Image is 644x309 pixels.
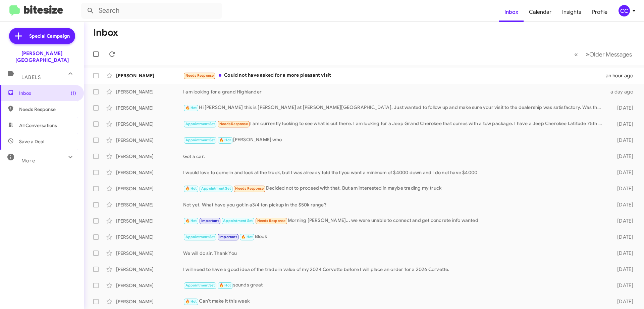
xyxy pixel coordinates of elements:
[81,3,222,19] input: Search
[116,185,183,192] div: [PERSON_NAME]
[185,106,197,110] span: 🔥 Hot
[116,105,183,111] div: [PERSON_NAME]
[223,219,253,223] span: Appointment Set
[116,218,183,224] div: [PERSON_NAME]
[116,298,183,305] div: [PERSON_NAME]
[606,185,639,192] div: [DATE]
[93,27,118,38] h1: Inbox
[241,235,253,239] span: 🔥 Hot
[183,169,606,176] div: I would love to come in and look at the truck, but I was already told that you want a minimum of ...
[589,51,632,58] span: Older Messages
[499,2,524,22] a: Inbox
[606,88,639,95] div: a day ago
[571,47,636,61] nav: Page navigation example
[606,153,639,160] div: [DATE]
[574,50,578,59] span: «
[116,234,183,240] div: [PERSON_NAME]
[183,88,606,95] div: I am looking for a grand Highlander
[183,217,606,225] div: Morning [PERSON_NAME]... we were unable to connect and get concrete info wanted
[183,136,606,144] div: [PERSON_NAME] who
[219,138,231,142] span: 🔥 Hot
[235,186,264,191] span: Needs Response
[185,186,197,191] span: 🔥 Hot
[183,281,606,289] div: sounds great
[185,73,214,78] span: Needs Response
[183,120,606,128] div: I am currently looking to see what is out there. I am looking for a Jeep Grand Cherokee that come...
[606,218,639,224] div: [DATE]
[606,121,639,127] div: [DATE]
[582,47,636,61] button: Next
[116,250,183,257] div: [PERSON_NAME]
[185,299,197,304] span: 🔥 Hot
[185,283,215,287] span: Appointment Set
[183,201,606,208] div: Not yet. What have you got in a3/4 ton pickup in the $50k range?
[185,219,197,223] span: 🔥 Hot
[19,106,76,113] span: Needs Response
[570,47,582,61] button: Previous
[183,233,606,241] div: Block
[619,5,630,16] div: CC
[606,105,639,111] div: [DATE]
[183,298,606,305] div: Can't make it this week
[257,219,286,223] span: Needs Response
[219,283,231,287] span: 🔥 Hot
[29,33,70,39] span: Special Campaign
[183,72,606,79] div: Could not have asked for a more pleasant visit
[606,266,639,273] div: [DATE]
[183,250,606,257] div: We will do sir. Thank You
[586,50,589,59] span: »
[606,298,639,305] div: [DATE]
[183,153,606,160] div: Got a car.
[185,138,215,142] span: Appointment Set
[183,266,606,273] div: I will need to have a good idea of the trade in value of my 2024 Corvette before I will place an ...
[219,122,248,126] span: Needs Response
[606,201,639,208] div: [DATE]
[606,137,639,144] div: [DATE]
[524,2,557,22] a: Calendar
[606,282,639,289] div: [DATE]
[21,74,41,80] span: Labels
[19,138,44,145] span: Save a Deal
[116,266,183,273] div: [PERSON_NAME]
[183,104,606,112] div: Hi [PERSON_NAME] this is [PERSON_NAME] at [PERSON_NAME][GEOGRAPHIC_DATA]. Just wanted to follow u...
[116,201,183,208] div: [PERSON_NAME]
[9,28,75,44] a: Special Campaign
[116,169,183,176] div: [PERSON_NAME]
[606,169,639,176] div: [DATE]
[21,158,35,164] span: More
[219,235,237,239] span: Important
[606,72,639,79] div: an hour ago
[116,72,183,79] div: [PERSON_NAME]
[116,88,183,95] div: [PERSON_NAME]
[613,5,637,16] button: CC
[116,153,183,160] div: [PERSON_NAME]
[606,250,639,257] div: [DATE]
[606,234,639,240] div: [DATE]
[116,121,183,127] div: [PERSON_NAME]
[587,2,613,22] a: Profile
[185,235,215,239] span: Appointment Set
[185,122,215,126] span: Appointment Set
[183,185,606,192] div: Decided not to proceed with that. But am interested in maybe trading my truck
[116,137,183,144] div: [PERSON_NAME]
[201,186,231,191] span: Appointment Set
[116,282,183,289] div: [PERSON_NAME]
[19,90,76,96] span: Inbox
[201,219,219,223] span: Important
[19,122,57,129] span: All Conversations
[71,90,76,96] span: (1)
[557,2,587,22] a: Insights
